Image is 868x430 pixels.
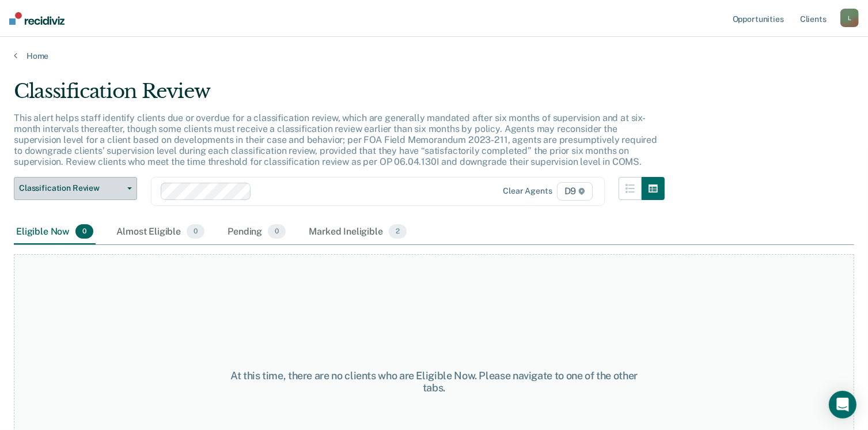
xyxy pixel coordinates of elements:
span: 2 [389,224,407,239]
div: Open Intercom Messenger [829,391,856,418]
p: This alert helps staff identify clients due or overdue for a classification review, which are gen... [14,112,657,168]
span: 0 [187,224,204,239]
span: 0 [268,224,286,239]
span: 0 [75,224,93,239]
a: Home [14,51,854,61]
span: D9 [557,182,593,201]
button: Classification Review [14,177,137,200]
div: Pending0 [225,220,288,245]
div: Eligible Now0 [14,220,96,245]
button: L [840,9,859,27]
div: Classification Review [14,80,665,112]
div: Almost Eligible0 [114,220,207,245]
div: Marked Ineligible2 [306,220,409,245]
img: Recidiviz [9,12,65,25]
div: At this time, there are no clients who are Eligible Now. Please navigate to one of the other tabs. [224,369,644,394]
span: Classification Review [19,183,123,193]
div: Clear agents [503,186,552,196]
